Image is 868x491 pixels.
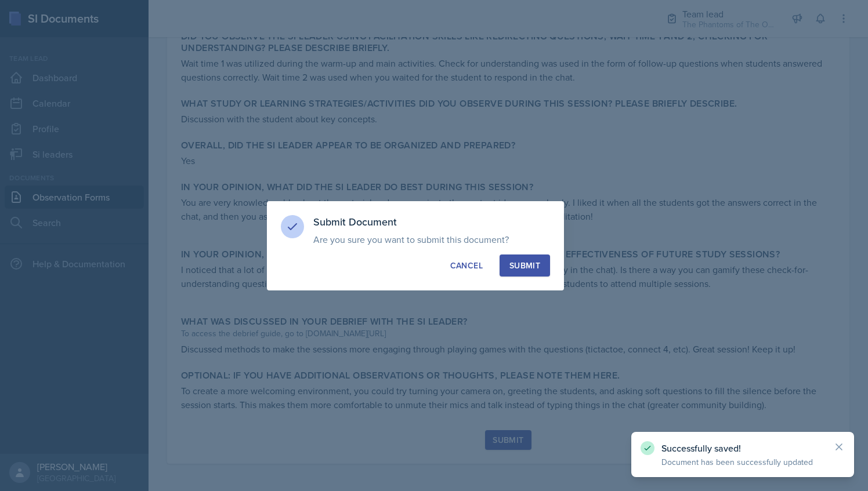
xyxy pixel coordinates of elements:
button: Submit [500,254,550,277]
p: Document has been successfully updated [661,456,824,468]
div: Submit [509,260,540,271]
h3: Submit Document [313,215,550,229]
button: Cancel [440,254,493,277]
p: Successfully saved! [661,442,824,454]
p: Are you sure you want to submit this document? [313,234,550,245]
div: Cancel [450,260,483,271]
